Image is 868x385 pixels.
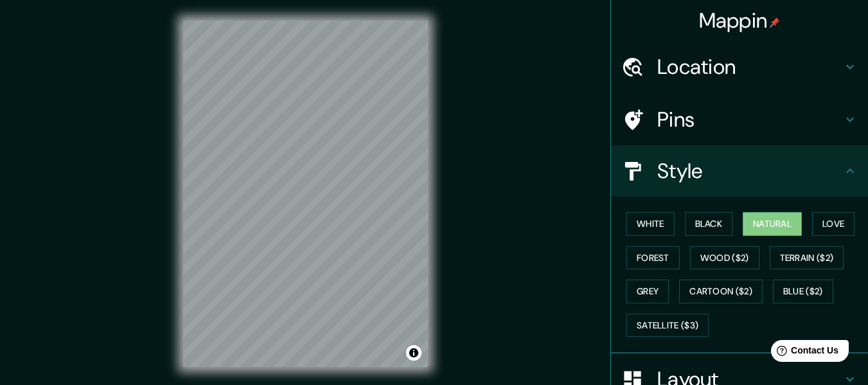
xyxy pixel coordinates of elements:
[626,212,675,236] button: White
[679,280,763,303] button: Cartoon ($2)
[626,314,709,337] button: Satellite ($3)
[754,335,854,371] iframe: Help widget launcher
[657,107,842,132] h4: Pins
[743,212,802,236] button: Natural
[611,94,868,145] div: Pins
[183,21,428,367] canvas: Map
[685,212,733,236] button: Black
[690,246,759,270] button: Wood ($2)
[657,54,842,80] h4: Location
[770,17,780,28] img: pin-icon.png
[611,41,868,93] div: Location
[812,212,855,236] button: Love
[626,280,669,303] button: Grey
[611,145,868,197] div: Style
[406,345,421,361] button: Toggle attribution
[657,158,842,184] h4: Style
[626,246,680,270] button: Forest
[770,246,844,270] button: Terrain ($2)
[699,8,781,33] h4: Mappin
[773,280,833,303] button: Blue ($2)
